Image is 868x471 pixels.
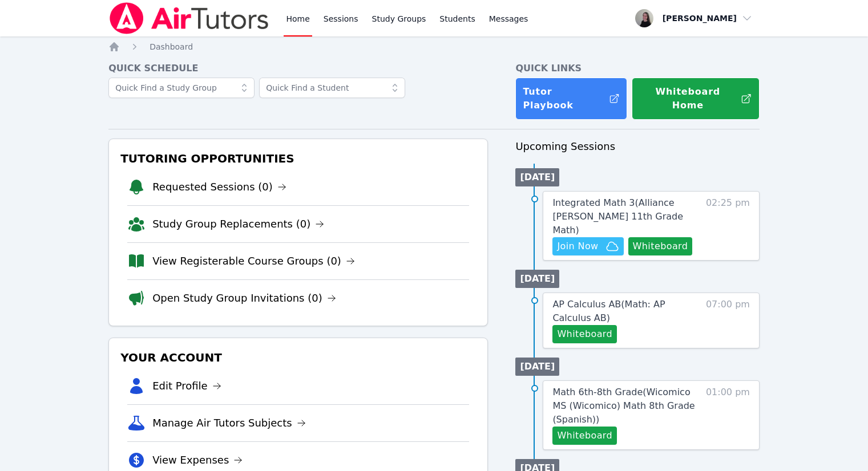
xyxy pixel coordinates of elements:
span: Dashboard [150,42,193,51]
a: Open Study Group Invitations (0) [152,290,336,306]
li: [DATE] [515,168,559,186]
input: Quick Find a Study Group [108,78,255,98]
li: [DATE] [515,358,559,376]
a: Study Group Replacements (0) [152,216,324,232]
span: Integrated Math 3 ( Alliance [PERSON_NAME] 11th Grade Math ) [552,197,683,235]
h3: Upcoming Sessions [515,139,760,155]
a: Manage Air Tutors Subjects [152,415,306,431]
h4: Quick Schedule [108,62,488,75]
span: AP Calculus AB ( Math: AP Calculus AB ) [552,299,665,323]
button: Whiteboard [552,427,617,445]
span: Messages [489,13,528,25]
span: 01:00 pm [706,385,750,445]
a: Tutor Playbook [515,78,627,120]
li: [DATE] [515,270,559,288]
button: Join Now [552,237,623,255]
span: 02:25 pm [706,196,750,255]
img: Air Tutors [108,2,270,34]
a: Edit Profile [152,378,221,394]
input: Quick Find a Student [259,78,405,98]
a: Integrated Math 3(Alliance [PERSON_NAME] 11th Grade Math) [552,196,700,237]
a: AP Calculus AB(Math: AP Calculus AB) [552,298,700,325]
button: Whiteboard [628,237,693,255]
a: Math 6th-8th Grade(Wicomico MS (Wicomico) Math 8th Grade (Spanish)) [552,385,700,427]
button: Whiteboard [552,325,617,343]
a: View Expenses [152,452,243,468]
a: Requested Sessions (0) [152,179,286,195]
h3: Tutoring Opportunities [118,148,478,169]
span: Math 6th-8th Grade ( Wicomico MS (Wicomico) Math 8th Grade (Spanish) ) [552,387,695,425]
button: Whiteboard Home [632,78,760,120]
span: Join Now [557,239,598,253]
a: View Registerable Course Groups (0) [152,253,355,269]
nav: Breadcrumb [108,41,760,52]
h4: Quick Links [515,62,760,75]
span: 07:00 pm [706,298,750,343]
a: Dashboard [150,41,193,52]
h3: Your Account [118,347,478,368]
